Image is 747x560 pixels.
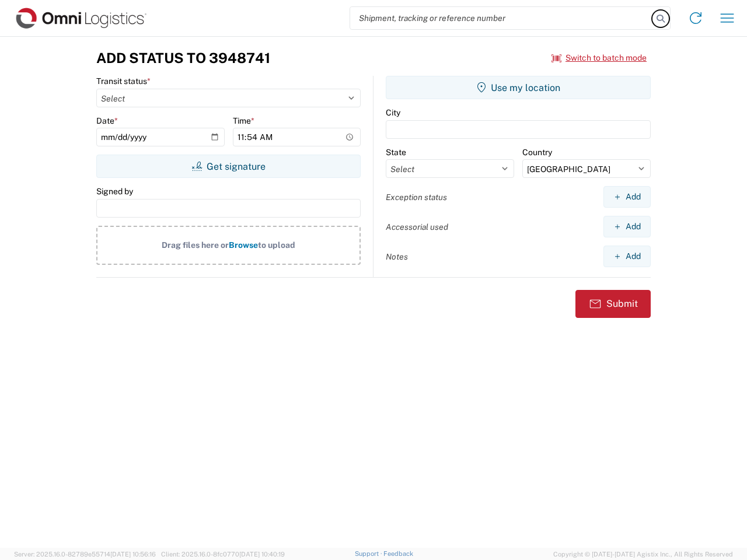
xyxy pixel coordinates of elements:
label: Time [233,116,254,126]
button: Get signature [96,155,361,178]
label: Date [96,116,118,126]
label: Accessorial used [386,222,448,232]
button: Add [603,216,651,237]
label: Signed by [96,186,133,197]
span: Copyright © [DATE]-[DATE] Agistix Inc., All Rights Reserved [553,549,733,559]
span: to upload [258,240,295,250]
span: Client: 2025.16.0-8fc0770 [161,551,285,558]
a: Feedback [383,550,413,557]
label: Country [522,147,552,157]
label: Notes [386,251,408,262]
label: City [386,107,400,118]
h3: Add Status to 3948741 [96,50,270,66]
label: State [386,147,406,157]
span: [DATE] 10:40:19 [239,551,285,558]
span: Server: 2025.16.0-82789e55714 [14,551,156,558]
label: Transit status [96,76,151,86]
button: Use my location [386,76,651,99]
a: Support [355,550,384,557]
button: Switch to batch mode [551,48,647,68]
span: Browse [229,240,258,250]
input: Shipment, tracking or reference number [350,7,652,29]
span: Drag files here or [162,240,229,250]
button: Add [603,246,651,267]
button: Submit [575,290,651,318]
span: [DATE] 10:56:16 [110,551,156,558]
button: Add [603,186,651,208]
label: Exception status [386,192,447,202]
